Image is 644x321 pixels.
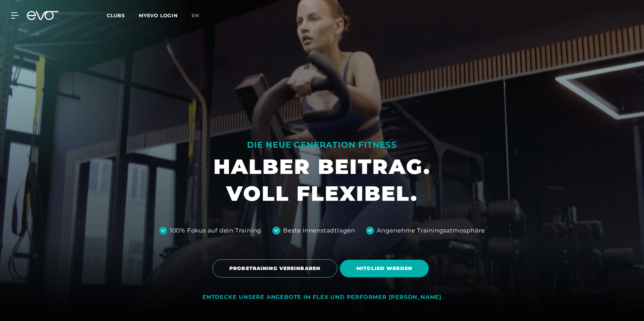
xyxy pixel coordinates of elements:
div: 100% Fokus auf dein Training [170,226,261,235]
span: Clubs [107,12,125,19]
div: Beste Innenstadtlagen [283,226,355,235]
div: ENTDECKE UNSERE ANGEBOTE IM FLEX UND PERFORMER [PERSON_NAME] [202,294,442,301]
div: Angenehme Trainingsatmosphäre [377,226,485,235]
span: en [191,12,199,19]
h1: HALBER BEITRAG. VOLL FLEXIBEL. [214,153,430,207]
a: MYEVO LOGIN [139,12,178,19]
a: Clubs [107,12,139,19]
span: MITGLIED WERDEN [356,265,412,272]
a: PROBETRAINING VEREINBAREN [212,254,340,283]
div: DIE NEUE GENERATION FITNESS [214,139,430,151]
span: PROBETRAINING VEREINBAREN [229,265,320,272]
a: en [191,12,207,20]
a: MITGLIED WERDEN [340,255,432,282]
